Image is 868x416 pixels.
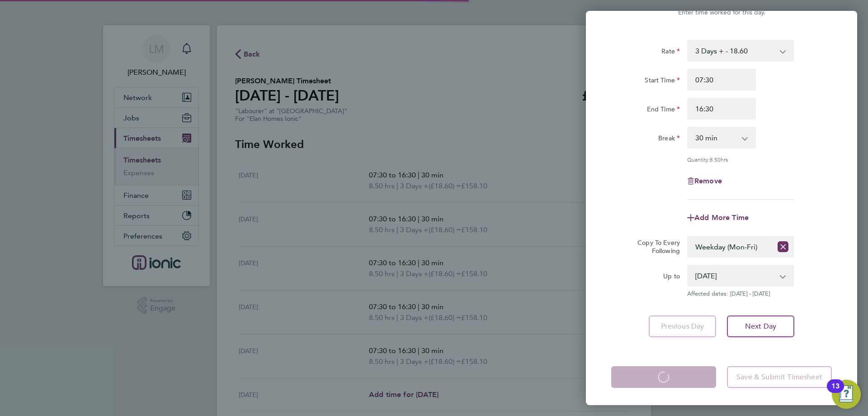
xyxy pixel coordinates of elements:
span: Remove [694,177,722,185]
button: Next Day [727,316,794,337]
button: Reset selection [778,237,788,257]
label: Start Time [645,76,680,87]
label: Break [658,134,680,145]
span: Affected dates: [DATE] - [DATE] [687,290,794,297]
label: Up to [663,272,680,283]
label: End Time [647,105,680,116]
button: Open Resource Center, 13 new notifications [832,380,861,409]
button: Remove [687,177,722,185]
label: Rate [661,47,680,58]
input: E.g. 08:00 [687,69,756,91]
span: Next Day [745,322,776,331]
span: 8.50 [710,156,721,163]
div: Quantity: hrs [687,156,794,163]
span: Add More Time [694,213,749,222]
label: Copy To Every Following [630,239,680,255]
input: E.g. 18:00 [687,98,756,120]
div: Enter time worked for this day. [586,7,857,18]
button: Add More Time [687,214,749,221]
div: 13 [831,386,840,398]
